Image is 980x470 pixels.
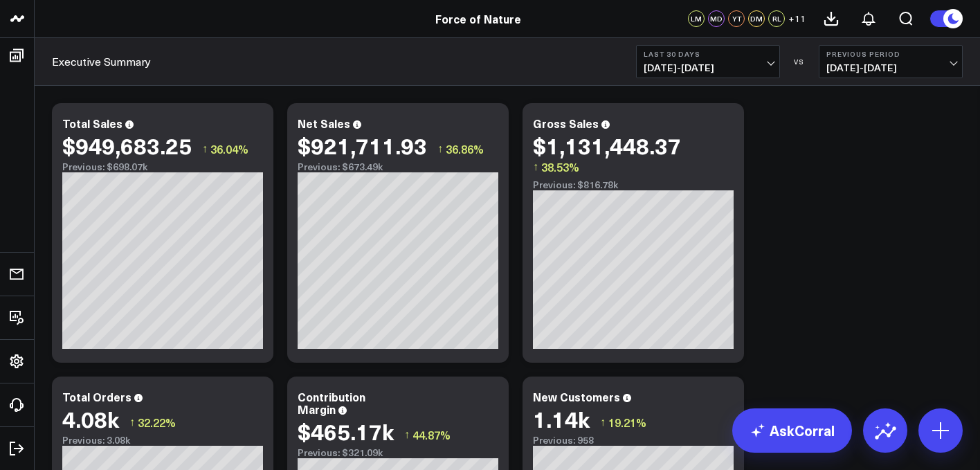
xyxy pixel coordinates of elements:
[298,389,365,417] div: Contribution Margin
[768,10,785,27] div: RL
[62,389,131,404] div: Total Orders
[533,116,599,131] div: Gross Sales
[819,45,963,78] button: Previous Period[DATE]-[DATE]
[62,161,263,172] div: Previous: $698.07k
[533,406,590,431] div: 1.14k
[732,408,852,453] a: AskCorral
[533,389,620,404] div: New Customers
[62,435,263,446] div: Previous: 3.08k
[62,133,192,158] div: $949,683.25
[62,406,119,431] div: 4.08k
[298,447,498,458] div: Previous: $321.09k
[644,62,772,73] span: [DATE] - [DATE]
[52,54,151,69] a: Executive Summary
[708,10,725,27] div: MD
[728,10,745,27] div: YT
[826,50,955,58] b: Previous Period
[210,141,248,156] span: 36.04%
[298,161,498,172] div: Previous: $673.49k
[788,10,806,27] button: +11
[788,14,806,24] span: + 11
[446,141,484,156] span: 36.86%
[298,133,427,158] div: $921,711.93
[298,116,350,131] div: Net Sales
[437,140,443,158] span: ↑
[138,415,176,430] span: 32.22%
[600,413,606,431] span: ↑
[608,415,646,430] span: 19.21%
[826,62,955,73] span: [DATE] - [DATE]
[412,427,451,442] span: 44.87%
[435,11,521,26] a: Force of Nature
[202,140,208,158] span: ↑
[748,10,765,27] div: DM
[644,50,772,58] b: Last 30 Days
[533,179,734,190] div: Previous: $816.78k
[533,435,734,446] div: Previous: 958
[298,419,394,444] div: $465.17k
[541,159,579,174] span: 38.53%
[404,426,410,444] span: ↑
[533,158,538,176] span: ↑
[688,10,705,27] div: LM
[129,413,135,431] span: ↑
[787,57,812,66] div: VS
[62,116,122,131] div: Total Sales
[533,133,681,158] div: $1,131,448.37
[636,45,780,78] button: Last 30 Days[DATE]-[DATE]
